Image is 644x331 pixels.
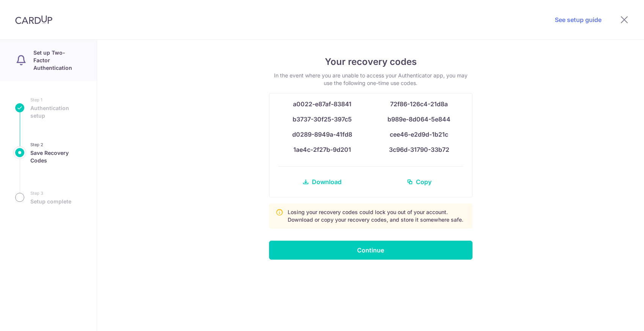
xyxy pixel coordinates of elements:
input: Continue [269,241,472,260]
span: cee46-e2d9d-1b21c [390,131,448,138]
span: b3737-30f25-397c5 [293,115,352,123]
a: Download [279,173,366,191]
iframe: Opens a widget where you can find more information [595,308,636,327]
span: Authentication setup [30,104,82,120]
span: Setup complete [30,198,71,205]
img: CardUp [15,15,52,24]
span: b989e-8d064-5e844 [387,115,450,123]
p: Losing your recovery codes could lock you out of your account. Download or copy your recovery cod... [288,208,466,224]
span: Download [312,177,342,186]
span: d0289-8949a-41fd8 [292,131,352,138]
span: a0022-e87af-83841 [293,100,351,108]
span: 72f86-126c4-21d8a [390,100,448,108]
a: See setup guide [555,15,601,24]
small: Step 2 [30,141,82,148]
p: Set up Two-Factor Authentication [33,49,82,72]
span: 3c96d-31790-33b72 [389,146,449,153]
a: Copy [375,173,463,191]
small: Step 1 [30,96,82,104]
span: Copy [416,177,431,186]
h4: Your recovery codes [269,55,472,69]
span: Save Recovery Codes [30,149,82,164]
small: Step 3 [30,189,71,197]
p: In the event where you are unable to access your Authenticator app, you may use the following one... [269,72,472,87]
span: 1ae4c-2f27b-9d201 [293,146,351,153]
